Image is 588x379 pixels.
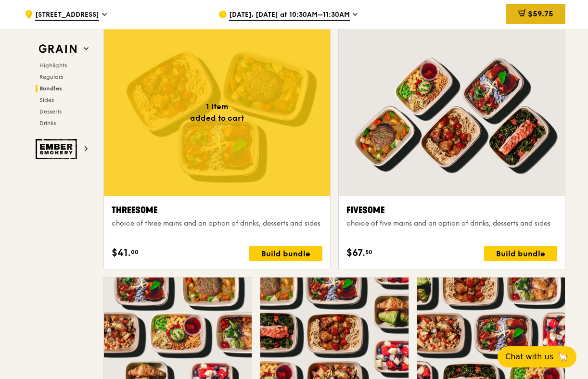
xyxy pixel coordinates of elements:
[505,351,553,363] span: Chat with us
[346,219,557,228] div: choice of five mains and an option of drinks, desserts and sides
[39,108,62,115] span: Desserts
[35,10,99,21] span: [STREET_ADDRESS]
[498,346,576,367] button: Chat with us🦙
[39,62,67,69] span: Highlights
[36,40,80,58] img: Grain web logo
[528,9,553,18] span: $59.75
[112,246,131,260] span: $41.
[365,248,372,256] span: 50
[557,351,569,363] span: 🦙
[229,10,350,21] span: [DATE], [DATE] at 10:30AM–11:30AM
[131,248,139,256] span: 00
[346,246,365,260] span: $67.
[249,246,322,261] div: Build bundle
[39,74,63,80] span: Regulars
[484,246,557,261] div: Build bundle
[39,120,56,126] span: Drinks
[39,85,62,92] span: Bundles
[39,97,54,103] span: Sides
[112,203,322,217] div: Threesome
[346,203,557,217] div: Fivesome
[112,219,322,228] div: choice of three mains and an option of drinks, desserts and sides
[36,139,80,159] img: Ember Smokery web logo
